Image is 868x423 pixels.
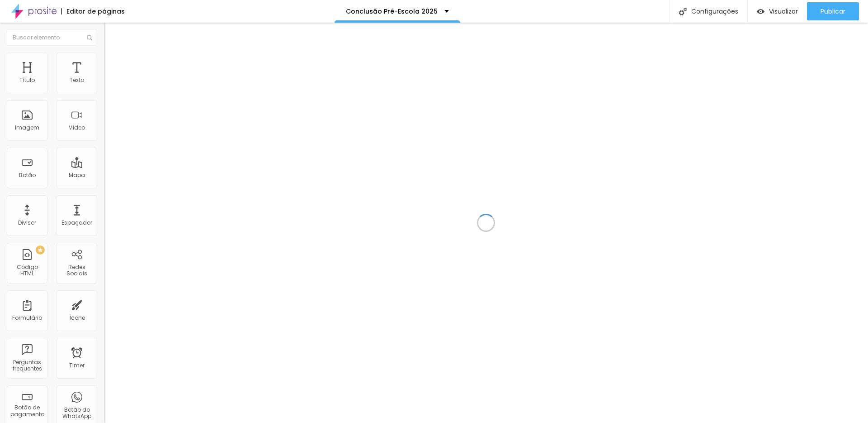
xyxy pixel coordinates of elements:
p: Conclusão Pré-Escola 2025 [346,8,438,14]
div: Botão do WhatsApp [59,407,94,420]
span: Visualizar [769,8,798,15]
button: Publicar [807,2,859,20]
div: Imagem [15,125,39,131]
div: Título [19,77,35,83]
img: Icone [679,8,687,15]
div: Espaçador [61,220,92,226]
div: Botão [19,172,36,178]
div: Redes Sociais [59,264,94,277]
div: Editor de páginas [61,8,125,14]
div: Perguntas frequentes [9,359,45,372]
div: Timer [69,362,85,369]
div: Vídeo [69,125,85,131]
div: Mapa [69,172,85,178]
div: Ícone [69,315,85,321]
div: Formulário [12,315,42,321]
div: Divisor [18,220,36,226]
input: Buscar elemento [7,29,97,46]
div: Botão de pagamento [9,404,45,418]
div: Código HTML [9,264,45,277]
button: Visualizar [748,2,807,20]
div: Texto [70,77,84,83]
img: view-1.svg [757,8,764,15]
img: Icone [87,35,92,40]
span: Publicar [821,8,845,15]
